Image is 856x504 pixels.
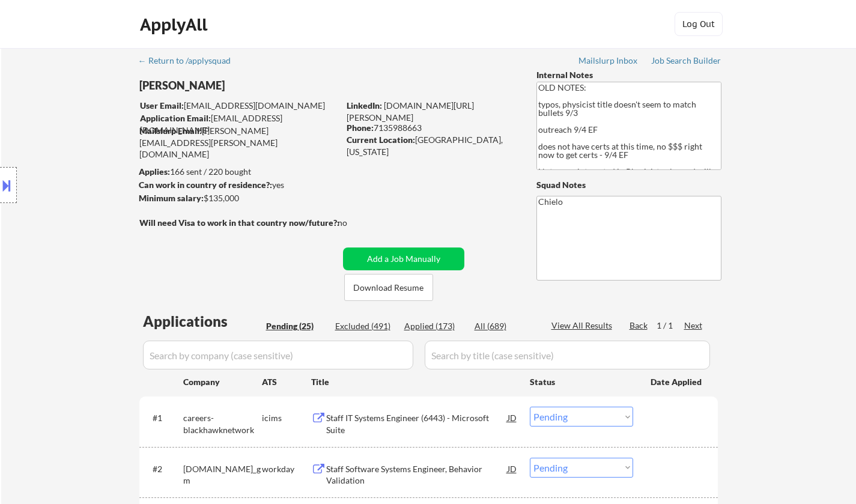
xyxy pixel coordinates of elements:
div: ATS [262,376,311,388]
div: ApplyAll [140,14,211,35]
div: careers-blackhawknetwork [183,412,262,436]
div: $135,000 [139,192,339,204]
strong: Current Location: [347,135,415,145]
div: All (689) [475,320,535,332]
div: Squad Notes [536,179,721,191]
div: #1 [153,412,174,424]
button: Add a Job Manually [343,247,464,270]
div: Internal Notes [536,69,721,81]
input: Search by company (case sensitive) [143,341,413,369]
div: Staff Software Systems Engineer, Behavior Validation [326,463,508,487]
div: #2 [153,463,174,475]
a: [DOMAIN_NAME][URL][PERSON_NAME] [347,100,474,123]
div: Staff IT Systems Engineer (6443) - Microsoft Suite [326,412,508,436]
div: Excluded (491) [335,320,395,332]
div: 7135988663 [347,122,517,134]
strong: Will need Visa to work in that country now/future?: [139,217,339,228]
div: 166 sent / 220 bought [139,166,339,178]
div: no [338,217,372,229]
div: icims [262,412,311,424]
div: View All Results [551,320,616,332]
strong: LinkedIn: [347,100,382,111]
a: Mailslurp Inbox [578,56,639,68]
div: ← Return to /applysquad [138,56,242,65]
div: Applied (173) [404,320,464,332]
div: Next [684,320,703,332]
div: yes [139,179,335,191]
div: JD [506,407,518,428]
button: Download Resume [344,274,433,301]
div: Applications [143,314,262,329]
strong: Phone: [347,123,374,133]
div: Status [530,371,633,392]
a: ← Return to /applysquad [138,56,242,68]
div: JD [506,458,518,479]
div: Date Applied [651,376,703,388]
div: [PERSON_NAME][EMAIL_ADDRESS][PERSON_NAME][DOMAIN_NAME] [139,125,339,160]
div: Back [630,320,649,332]
div: Title [311,376,518,388]
button: Log Out [675,12,723,36]
div: Job Search Builder [651,56,721,65]
div: [GEOGRAPHIC_DATA], [US_STATE] [347,134,517,157]
a: Job Search Builder [651,56,721,68]
div: [DOMAIN_NAME]_gm [183,463,262,487]
div: Pending (25) [266,320,326,332]
div: [PERSON_NAME] [139,78,386,93]
div: 1 / 1 [657,320,684,332]
div: [EMAIL_ADDRESS][DOMAIN_NAME] [140,112,339,136]
div: Mailslurp Inbox [578,56,639,65]
div: Company [183,376,262,388]
div: [EMAIL_ADDRESS][DOMAIN_NAME] [140,100,339,112]
div: workday [262,463,311,475]
input: Search by title (case sensitive) [425,341,710,369]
